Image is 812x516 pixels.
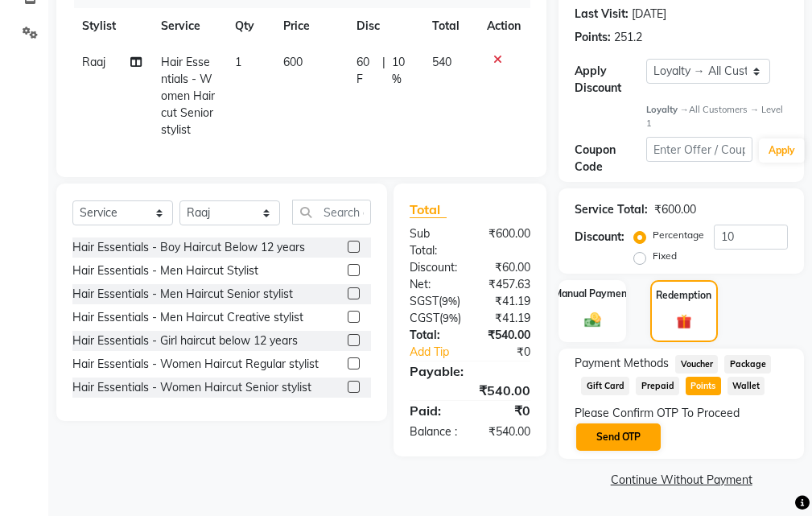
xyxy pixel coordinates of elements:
div: 251.2 [614,29,642,46]
span: 9% [443,312,458,324]
span: Prepaid [636,377,679,395]
div: ₹41.19 [473,310,542,327]
div: ₹600.00 [470,225,542,259]
div: ₹0 [470,401,542,420]
div: Hair Essentials - Women Haircut Regular stylist [72,356,319,373]
span: CGST [410,311,439,325]
div: Net: [398,276,470,293]
span: Total [410,201,447,218]
th: Disc [347,8,422,44]
button: Apply [759,138,805,163]
span: 1 [235,55,241,69]
span: 9% [442,295,457,308]
div: ₹540.00 [470,327,542,344]
span: 60 F [357,54,375,88]
th: Price [274,8,347,44]
div: ₹540.00 [398,381,542,400]
span: Package [724,355,771,374]
div: Hair Essentials - Girl haircut below 12 years [72,332,298,349]
span: Hair Essentials - Women Haircut Senior stylist [161,55,215,137]
a: Continue Without Payment [562,472,801,489]
div: ₹41.19 [472,293,542,310]
div: ₹60.00 [470,259,542,276]
div: Balance : [398,423,470,440]
div: Coupon Code [575,142,645,175]
div: ( ) [398,310,473,327]
div: Sub Total: [398,225,470,259]
span: Points [686,377,721,395]
div: Discount: [575,229,624,246]
div: Discount: [398,259,470,276]
div: [DATE] [632,6,666,23]
span: Wallet [728,377,765,395]
div: Please Confirm OTP To Proceed [575,405,788,422]
span: 540 [432,55,451,69]
span: SGST [410,294,439,308]
div: Apply Discount [575,63,645,97]
input: Search or Scan [292,200,371,225]
div: Points: [575,29,611,46]
th: Action [477,8,530,44]
th: Service [151,8,225,44]
span: Raaj [82,55,105,69]
label: Manual Payment [554,287,631,301]
strong: Loyalty → [646,104,689,115]
span: Voucher [675,355,718,374]
span: 600 [283,55,303,69]
th: Qty [225,8,274,44]
span: Gift Card [581,377,629,395]
span: Payment Methods [575,355,669,372]
div: ₹540.00 [470,423,542,440]
th: Stylist [72,8,151,44]
input: Enter Offer / Coupon Code [646,137,752,162]
div: Hair Essentials - Men Haircut Stylist [72,262,258,279]
div: Service Total: [575,201,648,218]
label: Redemption [656,288,711,303]
th: Total [422,8,477,44]
div: ₹600.00 [654,201,696,218]
div: Hair Essentials - Men Haircut Creative stylist [72,309,303,326]
div: Hair Essentials - Boy Haircut Below 12 years [72,239,305,256]
label: Fixed [653,249,677,263]
span: 10 % [392,54,414,88]
img: _cash.svg [579,311,606,329]
button: Send OTP [576,423,661,451]
div: Hair Essentials - Men Haircut Senior stylist [72,286,293,303]
div: Last Visit: [575,6,629,23]
img: _gift.svg [672,312,696,331]
a: Add Tip [398,344,482,361]
div: Payable: [398,361,542,381]
div: Hair Essentials - Women Haircut Senior stylist [72,379,311,396]
div: All Customers → Level 1 [646,103,788,130]
div: ₹0 [482,344,542,361]
div: ₹457.63 [470,276,542,293]
label: Percentage [653,228,704,242]
span: | [382,54,385,88]
div: Total: [398,327,470,344]
div: ( ) [398,293,472,310]
div: Paid: [398,401,470,420]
